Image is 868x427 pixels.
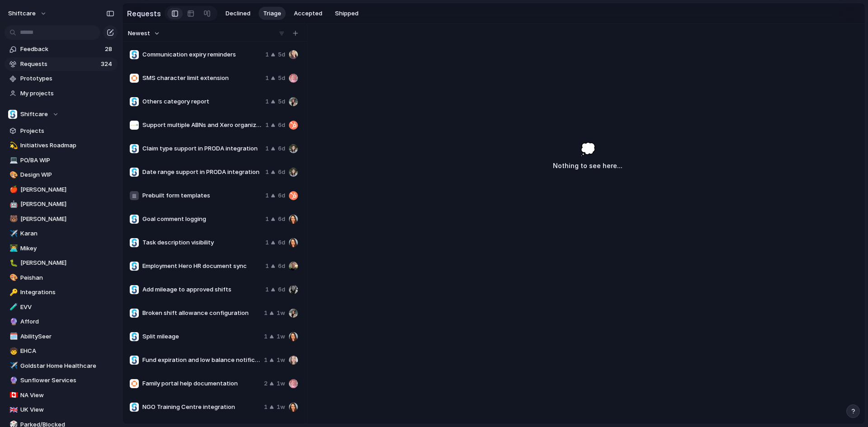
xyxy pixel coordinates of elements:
div: 🗓️ [9,331,16,342]
a: ✈️Goldstar Home Healthcare [5,359,118,373]
span: 💭 [580,140,596,159]
div: 🔮 [9,375,16,386]
span: 1 [265,168,269,177]
span: Peishan [20,273,114,282]
div: 🇨🇦 [9,390,16,400]
span: 1 [264,332,268,341]
div: ✈️ [9,229,16,239]
span: 2 [264,379,268,388]
div: 🧒EHCA [5,344,118,358]
div: 🐻 [9,214,16,224]
span: Karan [20,229,114,238]
div: 🍎 [9,184,16,195]
a: Feedback28 [5,42,118,56]
span: My projects [20,89,114,98]
button: 🧒 [8,347,17,356]
button: Shipped [330,7,363,20]
span: AbilitySeer [20,332,114,341]
span: 1 [265,74,269,83]
span: EVV [20,303,114,312]
span: Declined [226,9,250,18]
button: 🇬🇧 [8,405,17,414]
span: [PERSON_NAME] [20,200,114,209]
button: Triage [259,7,286,20]
span: Claim type support in PRODA integration [142,144,262,153]
div: 🔮 [9,317,16,327]
div: 🔮Afford [5,315,118,328]
button: 🇨🇦 [8,391,17,400]
span: 1w [277,403,285,412]
span: 6d [278,285,285,294]
span: Accepted [294,9,322,18]
a: Projects [5,124,118,138]
a: 💻PO/BA WIP [5,154,118,167]
div: 🐻[PERSON_NAME] [5,212,118,226]
button: 👨‍💻 [8,244,17,253]
button: 🐻 [8,215,17,224]
span: shiftcare [8,9,36,18]
span: [PERSON_NAME] [20,185,114,194]
span: 1 [265,191,269,200]
button: 🐛 [8,258,17,267]
span: Split mileage [142,332,260,341]
span: 6d [278,144,285,153]
a: 🍎[PERSON_NAME] [5,183,118,197]
a: 👨‍💻Mikey [5,242,118,255]
span: PO/BA WIP [20,156,114,165]
a: 🇬🇧UK View [5,403,118,417]
a: ✈️Karan [5,227,118,240]
span: 1 [265,285,269,294]
span: Prototypes [20,74,114,83]
button: 💫 [8,141,17,150]
span: Add mileage to approved shifts [142,285,262,294]
div: 💫Initiatives Roadmap [5,139,118,152]
span: NGO Training Centre integration [142,403,260,412]
button: Newest [127,28,161,39]
a: 🔑Integrations [5,286,118,299]
a: 🎨Peishan [5,271,118,285]
button: 🎨 [8,170,17,179]
a: 🐛[PERSON_NAME] [5,256,118,270]
button: 🔮 [8,376,17,385]
a: 🎨Design WIP [5,168,118,182]
div: 🤖[PERSON_NAME] [5,197,118,211]
button: 🍎 [8,185,17,194]
span: 1w [277,379,285,388]
span: 1 [265,262,269,271]
span: [PERSON_NAME] [20,215,114,224]
a: 🗓️AbilitySeer [5,330,118,343]
span: Triage [263,9,281,18]
h3: Nothing to see here... [553,160,623,171]
span: 1w [277,356,285,365]
span: Projects [20,127,114,136]
div: 🎨 [9,272,16,283]
span: Family portal help documentation [142,379,260,388]
span: 6d [278,191,285,200]
button: ✈️ [8,229,17,238]
span: 1 [265,121,269,130]
span: 1w [277,332,285,341]
span: 1 [265,50,269,59]
span: Prebuilt form templates [142,191,262,200]
span: Shiftcare [20,110,48,119]
div: 💫 [9,141,16,151]
button: ✈️ [8,361,17,371]
span: 1w [277,309,285,318]
span: 1 [264,356,268,365]
span: 5d [278,50,285,59]
span: Mikey [20,244,114,253]
span: Goal comment logging [142,215,262,224]
span: EHCA [20,347,114,356]
span: Fund expiration and low balance notifications [142,356,260,365]
a: Prototypes [5,72,118,85]
span: Afford [20,317,114,326]
a: Requests324 [5,57,118,71]
span: Shipped [335,9,359,18]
